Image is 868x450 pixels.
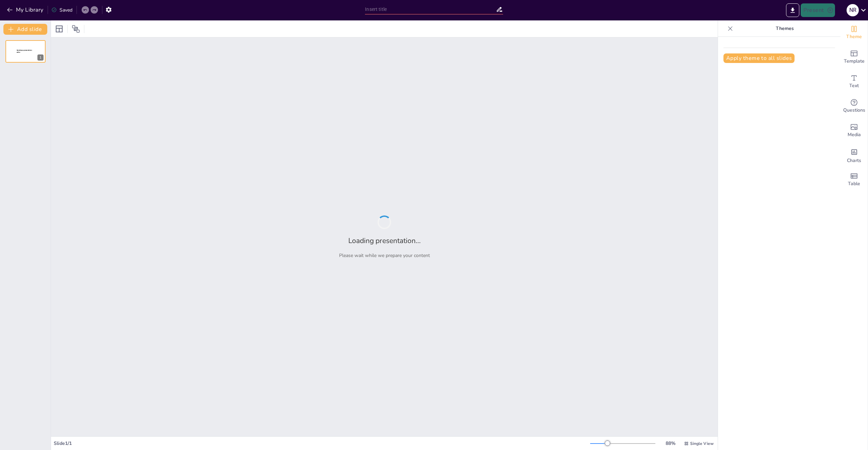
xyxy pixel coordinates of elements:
span: Position [72,25,80,33]
div: Get real-time input from your audience [840,94,868,118]
button: Export to PowerPoint [786,3,799,17]
span: Table [848,180,860,188]
div: Layout [54,23,65,34]
span: Sendsteps presentation editor [17,49,32,53]
button: Present [801,3,835,17]
span: Template [844,58,865,65]
h2: Loading presentation... [348,236,421,245]
button: N R [847,3,859,17]
div: 88 % [662,440,679,447]
div: Slide 1 / 1 [54,440,590,447]
p: Please wait while we prepare your content [339,252,430,259]
button: Add slide [3,24,47,35]
div: 1 [37,54,44,61]
input: Insert title [365,4,496,14]
span: Theme [846,33,862,41]
div: Add ready made slides [840,45,868,69]
div: Add a table [840,167,868,192]
div: Change the overall theme [840,20,868,45]
button: My Library [5,4,46,15]
div: Add charts and graphs [840,143,868,167]
div: Add text boxes [840,69,868,94]
span: Media [848,131,861,139]
div: Add images, graphics, shapes or video [840,118,868,143]
span: Text [849,82,859,90]
span: Charts [847,157,861,164]
div: 1 [5,40,46,63]
span: Questions [843,107,865,114]
button: Apply theme to all slides [723,53,795,63]
div: Saved [51,7,72,13]
div: N R [847,4,859,16]
p: Themes [736,20,834,37]
span: Single View [690,441,714,446]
